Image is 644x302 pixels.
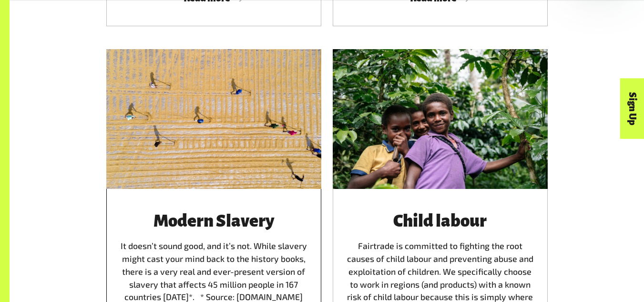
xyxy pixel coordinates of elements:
h3: Child labour [344,212,536,230]
h3: Modern Slavery [118,212,310,230]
